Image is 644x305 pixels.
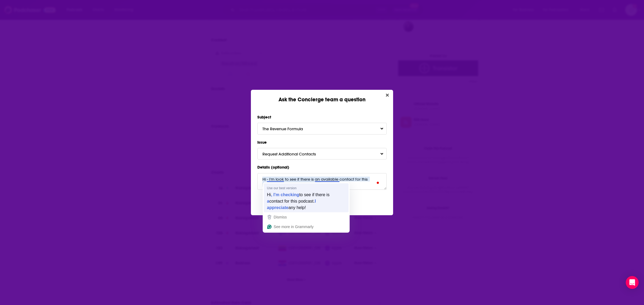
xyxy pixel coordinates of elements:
[257,114,387,121] label: Subject
[257,173,387,190] textarea: To enrich screen reader interactions, please activate Accessibility in Grammarly extension settings
[384,92,391,99] button: Close
[262,126,314,131] span: The Revenue Formula
[251,90,393,103] div: Ask the Concierge team a question
[257,148,387,159] button: Request Additional ContactsToggle Pronoun Dropdown
[262,151,327,157] span: Request Additional Contacts
[257,139,387,146] label: Issue
[626,276,639,289] div: Open Intercom Messenger
[257,164,387,171] label: Details (optional)
[257,123,387,134] button: The Revenue FormulaToggle Pronoun Dropdown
